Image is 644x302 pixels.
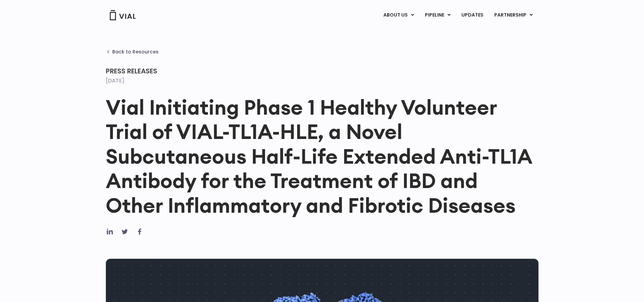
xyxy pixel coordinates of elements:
[121,228,129,236] div: Share on twitter
[106,49,159,54] a: Back to Resources
[109,10,136,20] img: Vial Logo
[106,95,539,217] h1: Vial Initiating Phase 1 Healthy Volunteer Trial of VIAL-TL1A-HLE, a Novel Subcutaneous Half-Life ...
[456,9,488,21] a: UPDATES
[112,49,159,54] span: Back to Resources
[420,9,456,21] a: PIPELINEMenu Toggle
[136,228,144,236] div: Share on facebook
[106,228,114,236] div: Share on linkedin
[106,77,124,85] time: [DATE]
[106,66,157,76] span: Press Releases
[489,9,538,21] a: PARTNERSHIPMenu Toggle
[378,9,419,21] a: ABOUT USMenu Toggle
